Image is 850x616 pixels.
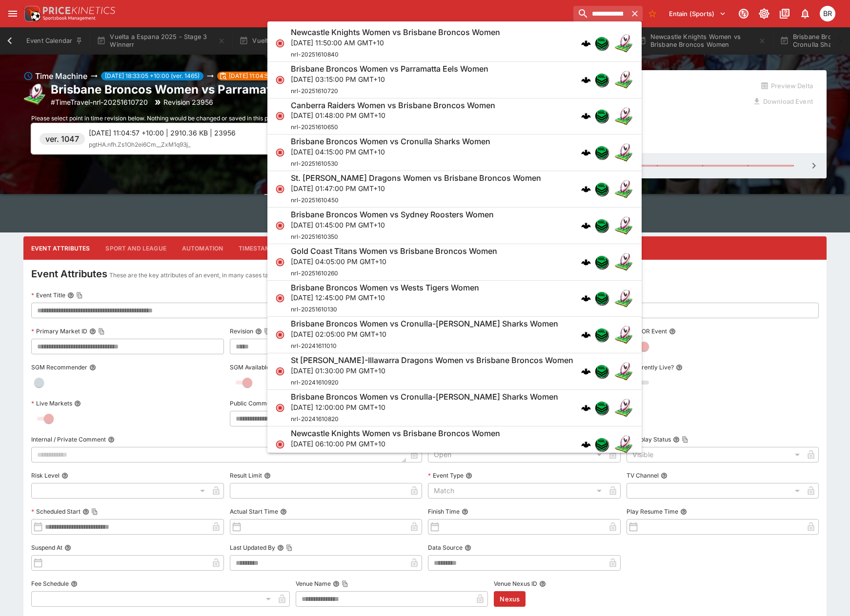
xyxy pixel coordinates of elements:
[35,70,87,82] h6: Time Machine
[291,183,541,193] p: [DATE] 01:47:00 PM GMT+10
[595,365,608,378] img: nrl.png
[291,355,573,366] h6: St [PERSON_NAME]-Illawarra Dragons Women vs Brisbane Broncos Women
[277,544,284,551] button: Last Updated ByCopy To Clipboard
[676,364,683,371] button: Currently Live?
[614,362,634,381] img: rugby_league.png
[581,221,591,231] div: cerberus
[595,438,608,451] div: nrl
[264,472,271,479] button: Result Limit
[595,37,608,50] div: nrl
[74,400,81,407] button: Live Markets
[661,472,668,479] button: TV Channel
[595,365,608,378] div: nrl
[595,219,608,232] div: nrl
[735,5,752,22] button: Connected to PK
[291,51,339,58] span: nrl-20251610840
[462,508,468,515] button: Finish Time
[264,328,271,335] button: Copy To Clipboard
[89,128,280,138] p: [DATE] 11:04:57 +10:00 | 2910.36 KB | 23956
[581,38,591,48] div: cerberus
[109,270,375,280] p: These are the key attributes of an event, in many cases taking priority over market level options.
[627,327,667,335] p: SGM OR Event
[595,109,608,123] div: nrl
[230,543,275,552] p: Last Updated By
[31,363,87,371] p: SGM Recommender
[581,111,591,121] div: cerberus
[581,111,591,121] img: logo-cerberus.svg
[174,236,231,260] button: Automation
[275,440,285,449] svg: Closed
[627,363,674,371] p: Currently Live?
[51,82,356,97] h2: Copy To Clipboard
[67,292,74,299] button: Event TitleCopy To Clipboard
[755,5,773,22] button: Toggle light/dark mode
[817,3,838,24] button: Ben Raymond
[581,75,591,85] div: cerberus
[64,544,71,551] button: Suspend At
[20,27,89,55] button: Event Calendar
[264,194,586,232] div: Event type filters
[89,141,190,148] span: pgtHA.nfh.Zs1Oh2ei6Cm__ZxM1q93j_
[669,328,676,335] button: SGM OR Event
[230,471,262,480] p: Result Limit
[31,435,106,443] p: Internal / Private Comment
[31,291,65,299] p: Event Title
[89,328,96,335] button: Primary Market IDCopy To Clipboard
[291,415,339,423] span: nrl-20241610820
[98,328,105,335] button: Copy To Clipboard
[280,508,287,515] button: Actual Start Time
[98,236,174,260] button: Sport and League
[230,507,278,516] p: Actual Start Time
[21,4,41,23] img: PriceKinetics Logo
[595,292,608,305] img: nrl.png
[43,16,96,20] img: Sportsbook Management
[645,6,660,21] button: No Bookmarks
[627,435,671,443] p: Display Status
[614,106,634,126] img: rugby_league.png
[31,543,62,552] p: Suspend At
[631,27,772,55] button: Newcastle Knights Women vs Brisbane Broncos Women
[31,471,60,480] p: Risk Level
[255,328,262,335] button: RevisionCopy To Clipboard
[31,579,69,588] p: Fee Schedule
[595,291,608,305] div: nrl
[428,507,460,516] p: Finish Time
[291,428,500,439] h6: Newcastle Knights Women vs Brisbane Broncos Women
[595,37,608,50] img: nrl.png
[581,293,591,303] img: logo-cerberus.svg
[275,403,285,413] svg: Closed
[31,399,72,407] p: Live Markets
[581,403,591,413] div: cerberus
[291,210,494,220] h6: Brisbane Broncos Women vs Sydney Roosters Women
[595,401,608,415] div: nrl
[291,342,337,349] span: nrl-20241611010
[291,306,337,313] span: nrl-20251610130
[428,543,463,552] p: Data Source
[428,471,464,480] p: Event Type
[494,579,537,588] p: Venue Nexus ID
[581,148,591,157] div: cerberus
[595,438,608,451] img: nrl.png
[108,436,115,443] button: Internal / Private Comment
[230,363,270,371] p: SGM Available
[614,216,634,235] img: rugby_league.png
[291,233,338,240] span: nrl-20251610350
[581,148,591,157] img: logo-cerberus.svg
[101,72,203,80] span: [DATE] 18:33:05 +10:00 (ver. 1465)
[595,146,608,159] img: nrl.png
[291,292,479,303] p: [DATE] 12:45:00 PM GMT+10
[43,7,115,14] img: PriceKinetics
[595,328,608,342] div: nrl
[291,87,338,95] span: nrl-20251610720
[796,5,814,22] button: Notifications
[595,110,608,122] img: nrl.png
[31,268,107,280] h4: Event Attributes
[286,544,293,551] button: Copy To Clipboard
[820,6,835,21] div: Ben Raymond
[428,447,605,462] div: Open
[275,257,285,267] svg: Closed
[581,440,591,449] img: logo-cerberus.svg
[291,452,339,459] span: nrl-20241610750
[333,580,340,587] button: Venue NameCopy To Clipboard
[291,147,490,157] p: [DATE] 04:15:00 PM GMT+10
